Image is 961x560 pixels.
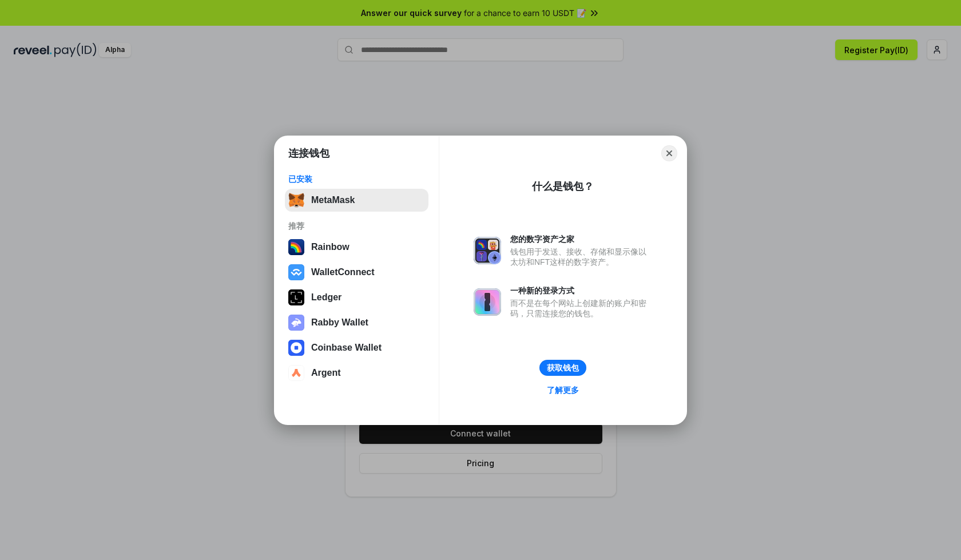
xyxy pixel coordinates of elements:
[311,292,341,303] div: Ledger
[288,174,425,184] div: 已安装
[311,267,375,277] div: WalletConnect
[474,288,501,316] img: svg+xml,%3Csvg%20xmlns%3D%22http%3A%2F%2Fwww.w3.org%2F2000%2Fsvg%22%20fill%3D%22none%22%20viewBox...
[288,289,304,305] img: svg+xml,%3Csvg%20xmlns%3D%22http%3A%2F%2Fwww.w3.org%2F2000%2Fsvg%22%20width%3D%2228%22%20height%3...
[547,385,579,395] div: 了解更多
[510,298,652,319] div: 而不是在每个网站上创建新的账户和密码，只需连接您的钱包。
[285,261,428,284] button: WalletConnect
[311,242,350,252] div: Rainbow
[285,362,428,384] button: Argent
[510,285,652,296] div: 一种新的登录方式
[532,180,594,193] div: 什么是钱包？
[288,264,304,280] img: svg+xml,%3Csvg%20width%3D%2228%22%20height%3D%2228%22%20viewBox%3D%220%200%2028%2028%22%20fill%3D...
[510,234,652,244] div: 您的数字资产之家
[285,311,428,334] button: Rabby Wallet
[311,195,355,205] div: MetaMask
[288,221,425,231] div: 推荐
[661,145,677,161] button: Close
[510,247,652,267] div: 钱包用于发送、接收、存储和显示像以太坊和NFT这样的数字资产。
[288,365,304,381] img: svg+xml,%3Csvg%20width%3D%2228%22%20height%3D%2228%22%20viewBox%3D%220%200%2028%2028%22%20fill%3D...
[311,343,382,353] div: Coinbase Wallet
[285,236,428,259] button: Rainbow
[288,315,304,331] img: svg+xml,%3Csvg%20xmlns%3D%22http%3A%2F%2Fwww.w3.org%2F2000%2Fsvg%22%20fill%3D%22none%22%20viewBox...
[547,363,579,373] div: 获取钱包
[311,317,368,328] div: Rabby Wallet
[539,360,586,376] button: 获取钱包
[540,383,586,398] a: 了解更多
[285,286,428,309] button: Ledger
[288,192,304,208] img: svg+xml,%3Csvg%20fill%3D%22none%22%20height%3D%2233%22%20viewBox%3D%220%200%2035%2033%22%20width%...
[285,189,428,212] button: MetaMask
[288,146,329,160] h1: 连接钱包
[288,340,304,356] img: svg+xml,%3Csvg%20width%3D%2228%22%20height%3D%2228%22%20viewBox%3D%220%200%2028%2028%22%20fill%3D...
[288,239,304,255] img: svg+xml,%3Csvg%20width%3D%22120%22%20height%3D%22120%22%20viewBox%3D%220%200%20120%20120%22%20fil...
[474,237,501,264] img: svg+xml,%3Csvg%20xmlns%3D%22http%3A%2F%2Fwww.w3.org%2F2000%2Fsvg%22%20fill%3D%22none%22%20viewBox...
[311,368,341,378] div: Argent
[285,336,428,359] button: Coinbase Wallet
